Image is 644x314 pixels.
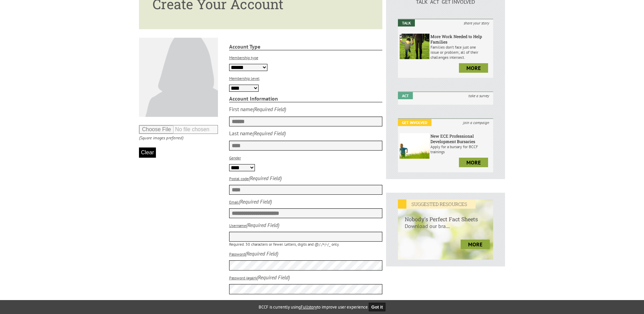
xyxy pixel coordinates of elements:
label: Postal code [229,176,248,181]
h6: Nobody's Perfect Fact Sheets [398,209,493,223]
button: Clear [139,147,156,158]
label: Password (again) [229,275,257,280]
p: Download our bra... [398,223,493,236]
a: more [459,63,488,73]
i: (Required Field) [246,222,279,228]
button: Got it [369,303,386,311]
a: Fullstory [301,304,317,310]
label: Password [229,251,245,257]
i: (Square images preferred) [139,135,183,141]
em: Act [398,92,413,99]
label: Membership type [229,55,258,60]
em: SUGGESTED RESOURCES [398,199,476,209]
i: (Required Field) [239,198,272,205]
em: Get Involved [398,119,431,126]
label: Gender [229,155,241,160]
i: take a survey [464,92,493,99]
i: join a campaign [459,119,493,126]
label: Email [229,199,239,205]
i: share your story [460,19,493,27]
h6: More Work Needed to Help Families [430,34,491,45]
h6: New ECE Professional Development Bursaries [430,133,491,144]
i: (Required Field) [248,175,282,181]
p: Apply for a bursary for BCCF trainings [430,144,491,154]
div: First name [229,106,253,112]
div: Last name [229,130,253,137]
i: (Required Field) [257,274,290,281]
label: Username [229,223,246,228]
strong: Account Type [229,43,383,50]
label: Membership level [229,76,260,81]
p: Families don’t face just one issue or problem; all of their challenges intersect. [430,45,491,60]
a: more [459,158,488,167]
em: Talk [398,19,415,27]
i: (Required Field) [253,106,286,112]
a: more [461,240,490,249]
strong: Account Information [229,95,383,102]
img: Default User Photo [139,38,218,117]
i: (Required Field) [253,130,286,137]
i: (Required Field) [245,250,278,257]
p: Required. 30 characters or fewer. Letters, digits and @/./+/-/_ only. [229,242,383,247]
strong: Account Preferences [229,300,383,307]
